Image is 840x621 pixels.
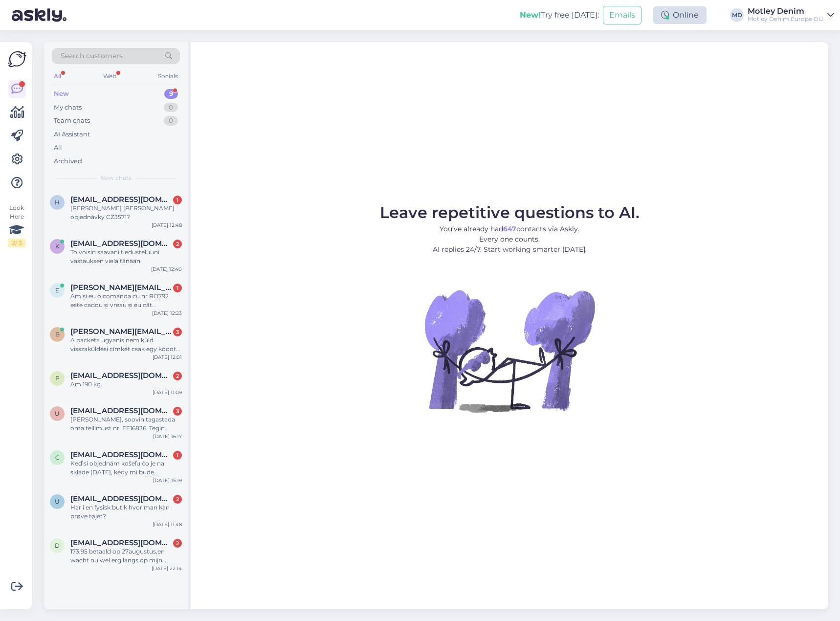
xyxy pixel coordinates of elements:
span: c [55,454,60,461]
div: My chats [54,103,82,112]
div: 2 [173,240,182,248]
div: [DATE] 11:48 [153,521,182,528]
span: droog.poelsma@gmail.com [70,538,172,547]
div: Toivoisin saavani tiedusteluuni vastauksen vielä tänään. [70,248,182,266]
div: [DATE] 15:19 [153,477,182,484]
div: Keď si objednám košeľu čo je na sklade [DATE], kedy mi bude doručená? Ďakujem za odpoveď. [PERSON... [70,459,182,477]
div: New [54,89,69,99]
span: Leave repetitive questions to AI. [380,203,640,222]
div: Web [101,70,118,83]
span: d [55,542,60,549]
div: Motley Denim Europe OÜ [748,15,823,23]
div: 1 [173,196,182,204]
span: b [55,331,60,338]
div: [DATE] 12:40 [151,266,182,273]
div: All [52,70,63,83]
div: 2 / 3 [8,239,25,247]
div: 9 [164,89,178,99]
div: [DATE] 16:17 [153,433,182,440]
span: e [55,287,59,294]
div: Look Here [8,203,25,247]
p: You’ve already had contacts via Askly. Every one counts. AI replies 24/7. Start working smarter [... [380,224,640,255]
span: P [55,375,60,382]
button: Emails [603,6,641,24]
div: Online [653,6,707,24]
span: U [55,498,60,505]
b: New! [520,10,541,20]
div: Socials [156,70,180,83]
span: Ulbeck@live.dk [70,494,172,503]
span: h [55,199,60,206]
div: [DATE] 12:01 [153,354,182,361]
div: 3 [173,407,182,416]
span: Pinteastan3@gmail.com [70,371,172,380]
span: bohm.peter@hotmail.com [70,327,172,336]
div: 2 [173,539,182,548]
div: AI Assistant [54,130,90,139]
div: 0 [164,116,178,126]
span: elena.mihaela2009@yahoo.com [70,283,172,292]
div: [DATE] 12:48 [152,222,182,229]
div: [DATE] 11:09 [153,389,182,396]
img: No Chat active [421,263,597,439]
div: 173,95 betaald op 27augustus,en wacht nu wel erg langs op mijn bestelling [70,547,182,565]
div: Har i en fysisk butik hvor man kan prøve tøjet? [70,503,182,521]
span: Search customers [61,51,123,61]
span: karokreander@hotmail.com [70,239,172,248]
span: cipkai1@gmail.com [70,450,172,459]
div: Motley Denim [748,7,823,15]
div: [PERSON_NAME] [PERSON_NAME] objednávky CZ3571? [70,204,182,222]
span: New chats [100,174,132,182]
div: [PERSON_NAME], soovin tagastada oma tellimust nr. EE16836. Tegin veebis tagastuse, kahjuks oli võ... [70,415,182,433]
div: 1 [173,284,182,292]
div: 2 [173,372,182,380]
div: MD [730,8,744,22]
span: uimelik@hotmail.com [70,406,172,415]
span: k [55,243,60,250]
div: Archived [54,156,82,166]
a: Motley DenimMotley Denim Europe OÜ [748,7,834,23]
div: Am 190 kg [70,380,182,389]
div: 0 [164,103,178,112]
div: Try free [DATE]: [520,9,599,21]
div: 1 [173,451,182,460]
div: [DATE] 22:14 [152,565,182,572]
div: A packeta ugyanis nem küld visszaküldési címkét csak egy kódot... [70,336,182,354]
b: 647 [503,224,516,233]
div: 3 [173,328,182,336]
div: [DATE] 12:23 [152,310,182,317]
div: All [54,143,62,153]
div: Am și eu o comanda cu nr RO792 este cadou și vreau și eu cât [PERSON_NAME] coletul în cât timp vi... [70,292,182,310]
div: 2 [173,495,182,504]
div: Team chats [54,116,90,126]
img: Askly Logo [8,50,26,68]
span: honza_pavelka@centrum.cz [70,195,172,204]
span: u [55,410,60,417]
